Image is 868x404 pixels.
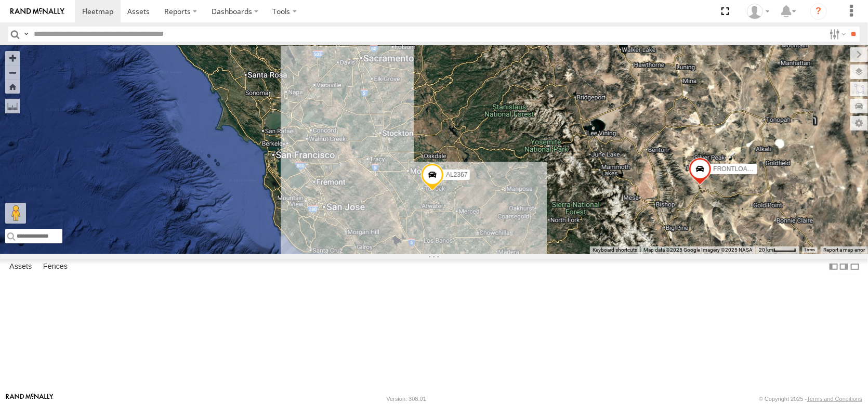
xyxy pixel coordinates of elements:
label: Hide Summary Table [850,259,860,274]
div: Version: 308.01 [387,396,426,402]
span: AL2367 [446,171,467,178]
div: © Copyright 2025 - [759,396,862,402]
a: Terms (opens in new tab) [805,248,816,252]
label: Map Settings [850,116,868,131]
button: Drag Pegman onto the map to open Street View [5,203,26,224]
label: Search Query [22,27,30,42]
label: Dock Summary Table to the Right [839,259,849,274]
label: Fences [38,259,73,274]
a: Report a map error [823,247,865,253]
div: Dennis Braga [743,4,773,19]
label: Search Filter Options [825,27,848,42]
label: Dock Summary Table to the Left [828,259,839,274]
span: Map data ©2025 Google Imagery ©2025 NASA [643,247,753,253]
button: Zoom Home [5,80,20,94]
img: rand-logo.svg [10,8,64,15]
button: Map Scale: 20 km per 40 pixels [756,246,799,254]
i: ? [810,3,827,20]
label: Measure [5,99,20,113]
span: 20 km [759,247,773,253]
label: Assets [4,259,37,274]
button: Zoom in [5,51,20,65]
a: Terms and Conditions [807,396,862,402]
a: Visit our Website [6,394,54,404]
span: FRONTLOADER JD344H [714,165,785,173]
button: Keyboard shortcuts [593,246,637,254]
button: Zoom out [5,65,20,80]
